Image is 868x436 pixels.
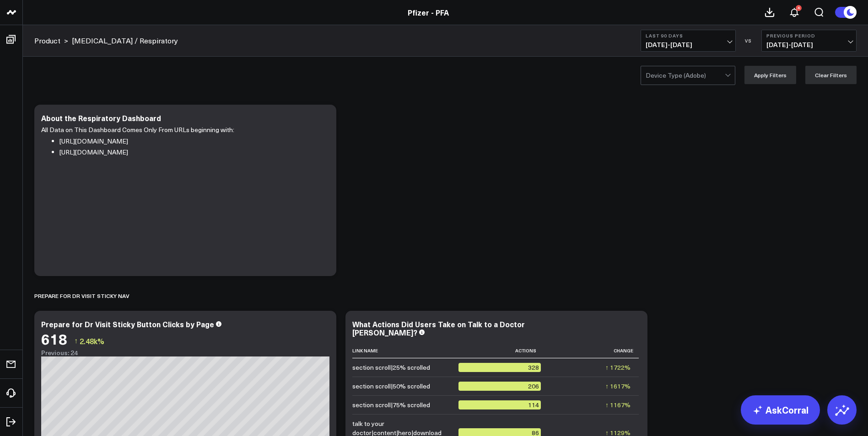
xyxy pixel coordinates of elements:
div: section scroll|75% scrolled [352,400,430,409]
th: Change [549,343,639,358]
div: Previous: 24 [41,349,329,356]
div: VS [740,38,757,43]
button: Apply Filters [744,66,796,84]
a: Pfizer - PFA [408,7,449,17]
a: Product [34,36,60,46]
div: 206 [458,382,541,391]
b: Previous Period [766,33,852,38]
span: 2.48k% [80,336,104,346]
div: About the Respiratory Dashboard [41,113,161,123]
span: [DATE] - [DATE] [646,41,731,48]
div: 4 [796,5,802,11]
th: Actions [458,343,549,358]
div: ↑ 1722% [605,363,631,372]
div: 328 [458,363,541,372]
div: What Actions Did Users Take on Talk to a Doctor [PERSON_NAME]? [352,319,525,337]
div: Prepare for Dr Visit Sticky Button Clicks by Page [41,319,214,329]
div: section scroll|50% scrolled [352,382,430,391]
div: section scroll|25% scrolled [352,363,430,372]
b: Last 90 Days [646,33,731,38]
div: ↑ 1617% [605,382,631,391]
a: AskCorral [741,395,820,425]
button: Previous Period[DATE]-[DATE] [761,30,857,52]
div: Prepare for Dr Visit Sticky Nav [34,285,129,306]
p: All Data on This Dashboard Comes Only From URLs beginning with: [41,124,323,136]
span: [DATE] - [DATE] [766,41,852,48]
span: ↑ [74,335,78,347]
li: [URL][DOMAIN_NAME] [59,147,323,158]
li: [URL][DOMAIN_NAME] [59,136,323,147]
div: ↑ 1167% [605,400,631,409]
div: 114 [458,400,541,409]
th: Link Name [352,343,458,358]
button: Clear Filters [805,66,857,84]
button: Last 90 Days[DATE]-[DATE] [641,30,736,52]
div: 618 [41,330,67,347]
div: > [34,36,68,46]
a: [MEDICAL_DATA] / Respiratory [72,36,178,46]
